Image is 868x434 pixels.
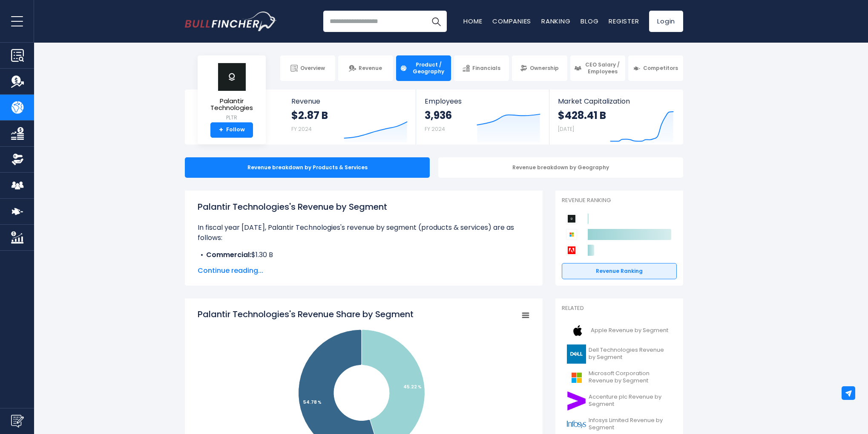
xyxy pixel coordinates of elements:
[562,319,677,342] a: Apple Revenue by Segment
[567,391,586,411] img: ACN logo
[558,97,674,105] span: Market Capitalization
[291,109,328,122] strong: $2.87 B
[396,55,451,81] a: Product / Geography
[570,55,625,81] a: CEO Salary / Employees
[472,65,500,72] span: Financials
[567,344,586,364] img: DELL logo
[425,11,447,32] button: Search
[567,321,588,340] img: AAPL logo
[198,266,530,276] span: Continue reading...
[204,98,259,112] span: Palantir Technologies
[558,109,606,122] strong: $428.41 B
[425,97,540,105] span: Employees
[566,213,577,224] img: Palantir Technologies competitors logo
[589,347,672,361] span: Dell Technologies Revenue by Segment
[584,61,621,75] span: CEO Salary / Employees
[219,126,223,134] strong: +
[291,125,312,133] small: FY 2024
[204,62,259,122] a: Palantir Technologies PLTR
[566,245,577,256] img: Adobe competitors logo
[416,90,549,145] a: Employees 3,936 FY 2024
[589,393,672,408] span: Accenture plc Revenue by Segment
[185,157,430,178] div: Revenue breakdown by Products & Services
[185,12,276,31] a: Go to homepage
[566,229,577,240] img: Microsoft Corporation competitors logo
[591,327,668,334] span: Apple Revenue by Segment
[562,305,677,312] p: Related
[562,389,677,413] a: Accenture plc Revenue by Segment
[512,55,567,81] a: Ownership
[562,197,677,204] p: Revenue Ranking
[359,65,382,72] span: Revenue
[185,12,277,31] img: Bullfincher logo
[206,250,251,260] b: Commercial:
[492,17,531,26] a: Companies
[283,90,416,145] a: Revenue $2.87 B FY 2024
[198,200,530,213] h1: Palantir Technologies's Revenue by Segment
[198,223,530,243] p: In fiscal year [DATE], Palantir Technologies's revenue by segment (products & services) are as fo...
[300,65,325,72] span: Overview
[403,384,422,390] tspan: 45.22 %
[463,17,482,26] a: Home
[291,97,408,105] span: Revenue
[280,55,335,81] a: Overview
[11,153,24,166] img: Ownership
[549,90,682,145] a: Market Capitalization $428.41 B [DATE]
[204,114,259,122] small: PLTR
[410,61,447,75] span: Product / Geography
[210,122,253,138] a: +Follow
[338,55,393,81] a: Revenue
[198,250,530,260] li: $1.30 B
[581,17,598,26] a: Blog
[438,157,683,178] div: Revenue breakdown by Geography
[589,417,672,431] span: Infosys Limited Revenue by Segment
[589,370,672,385] span: Microsoft Corporation Revenue by Segment
[562,366,677,389] a: Microsoft Corporation Revenue by Segment
[425,109,452,122] strong: 3,936
[303,399,322,405] tspan: 54.78 %
[609,17,639,26] a: Register
[558,125,574,133] small: [DATE]
[628,55,683,81] a: Competitors
[643,65,678,72] span: Competitors
[454,55,509,81] a: Financials
[649,11,683,32] a: Login
[541,17,570,26] a: Ranking
[567,415,586,434] img: INFY logo
[198,308,414,320] tspan: Palantir Technologies's Revenue Share by Segment
[425,125,445,133] small: FY 2024
[530,65,559,72] span: Ownership
[562,263,677,279] a: Revenue Ranking
[567,368,586,387] img: MSFT logo
[562,342,677,366] a: Dell Technologies Revenue by Segment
